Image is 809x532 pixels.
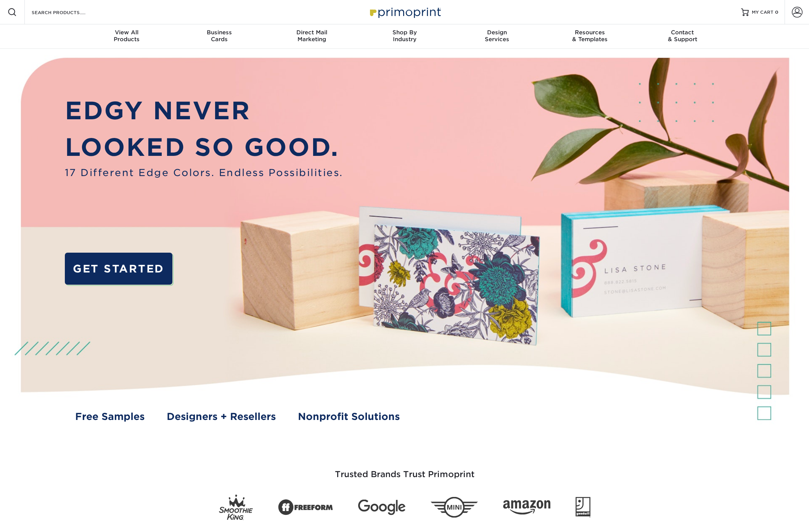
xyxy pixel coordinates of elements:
img: Primoprint [367,4,443,20]
h3: Trusted Brands Trust Primoprint [182,451,628,489]
a: BusinessCards [173,24,265,49]
a: GET STARTED [65,253,173,285]
img: Goodwill [576,497,590,518]
span: Shop By [358,29,451,36]
a: Resources& Templates [544,24,636,49]
a: Direct MailMarketing [265,24,358,49]
a: Designers + Resellers [167,409,276,424]
img: Mini [431,497,478,518]
img: Amazon [503,500,550,515]
p: LOOKED SO GOOD. [65,129,343,165]
span: 0 [775,10,778,15]
img: Smoothie King [219,495,253,520]
span: Design [451,29,544,36]
div: Products [80,29,173,43]
span: Direct Mail [265,29,358,36]
p: EDGY NEVER [65,93,343,129]
span: View All [80,29,173,36]
span: MY CART [752,9,774,16]
a: Contact& Support [636,24,729,49]
a: Free Samples [75,409,145,424]
div: Marketing [265,29,358,43]
div: & Support [636,29,729,43]
div: Industry [358,29,451,43]
span: Resources [544,29,636,36]
a: View AllProducts [80,24,173,49]
div: Services [451,29,544,43]
img: Freeform [278,495,333,520]
div: Cards [173,29,265,43]
input: SEARCH PRODUCTS..... [31,8,105,17]
div: & Templates [544,29,636,43]
a: DesignServices [451,24,544,49]
a: Shop ByIndustry [358,24,451,49]
img: Google [358,500,405,515]
span: Contact [636,29,729,36]
a: Nonprofit Solutions [298,409,400,424]
span: Business [173,29,265,36]
span: 17 Different Edge Colors. Endless Possibilities. [65,165,343,180]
